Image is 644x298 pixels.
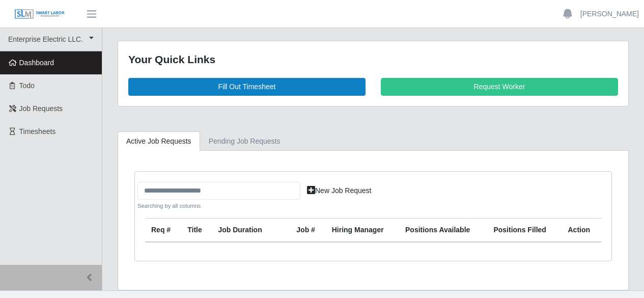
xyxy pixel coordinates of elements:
[212,219,276,242] th: Job Duration
[118,131,200,151] a: Active Job Requests
[19,59,54,67] span: Dashboard
[128,51,618,68] div: Your Quick Links
[381,78,618,96] a: Request Worker
[19,82,35,90] span: Todo
[14,9,65,20] img: SLM Logo
[137,202,300,210] small: Searching by all columns
[181,219,212,242] th: Title
[300,182,378,200] a: New Job Request
[145,219,181,242] th: Req #
[487,219,562,242] th: Positions Filled
[19,127,56,136] span: Timesheets
[128,78,366,96] a: Fill Out Timesheet
[19,104,63,113] span: Job Requests
[562,219,602,242] th: Action
[399,219,487,242] th: Positions Available
[326,219,399,242] th: Hiring Manager
[200,131,289,151] a: Pending Job Requests
[290,219,325,242] th: Job #
[580,9,639,19] a: [PERSON_NAME]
